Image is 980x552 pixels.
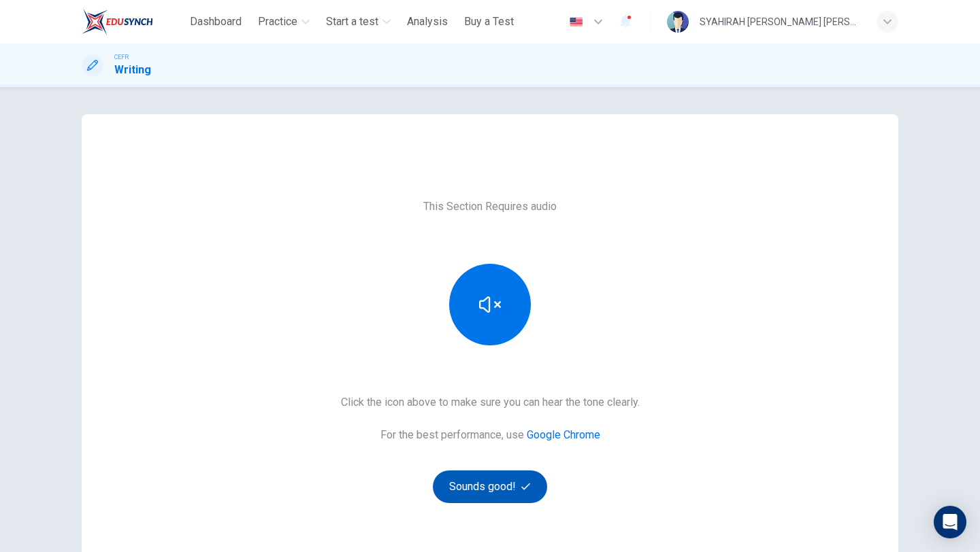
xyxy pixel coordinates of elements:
span: Dashboard [190,14,242,30]
span: Buy a Test [464,14,514,30]
span: Start a test [326,14,378,30]
h6: Click the icon above to make sure you can hear the tone clearly. [341,394,640,411]
div: SYAHIRAH [PERSON_NAME] [PERSON_NAME] KPM-Guru [700,14,860,30]
div: Open Intercom Messenger [934,506,966,538]
button: Practice [252,10,315,34]
img: en [568,17,585,27]
button: Dashboard [184,10,247,34]
button: Buy a Test [459,10,519,34]
span: Analysis [407,14,448,30]
img: ELTC logo [82,8,153,35]
a: ELTC logo [82,8,184,35]
h1: Writing [114,62,151,78]
button: Start a test [321,10,396,34]
span: Practice [258,14,297,30]
h6: For the best performance, use [380,427,600,443]
span: CEFR [114,52,129,62]
button: Sounds good! [433,470,547,503]
h6: This Section Requires audio [423,199,557,215]
button: Analysis [402,10,453,34]
img: Profile picture [667,11,689,33]
a: Google Chrome [527,428,600,441]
